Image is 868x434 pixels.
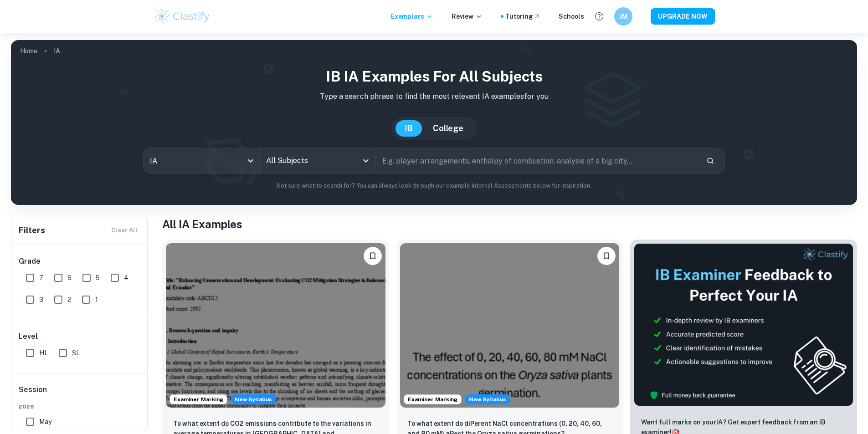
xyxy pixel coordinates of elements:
[162,216,857,232] h1: All IA Examples
[634,243,853,406] img: Thumbnail
[39,348,48,358] span: HL
[72,348,80,358] span: SL
[452,11,483,21] p: Review
[360,154,372,167] button: Open
[18,66,850,87] h1: IB IA examples for all subjects
[154,7,211,26] img: Clastify logo
[465,394,510,404] div: Starting from the May 2026 session, the ESS IA requirements have changed. We created this exempla...
[67,295,71,305] span: 2
[651,8,715,25] button: UPGRADE NOW
[19,256,141,267] h6: Grade
[19,384,141,403] h6: Session
[39,273,43,283] span: 7
[67,273,72,283] span: 6
[96,273,100,283] span: 5
[395,120,422,137] button: IB
[19,331,141,342] h6: Level
[618,11,628,21] h6: JM
[11,40,857,205] img: profile cover
[391,11,433,21] p: Exemplars
[20,45,37,57] a: Home
[39,295,43,305] span: 3
[19,224,45,237] h6: Filters
[597,247,616,265] button: Bookmark
[18,181,850,190] p: Not sure what to search for? You can always look through our example Internal Assessments below f...
[166,243,385,408] img: ESS IA example thumbnail: To what extent do CO2 emissions contribu
[703,153,718,168] button: Search
[400,243,620,408] img: ESS IA example thumbnail: To what extent do diPerent NaCl concentr
[559,11,584,21] a: Schools
[144,148,259,174] div: IA
[54,46,60,56] p: IA
[591,9,607,24] button: Help and Feedback
[18,91,850,102] p: Type a search phrase to find the most relevant IA examples for you
[39,417,51,427] span: May
[95,295,98,305] span: 1
[376,148,699,174] input: E.g. player arrangements, enthalpy of combustion, analysis of a big city...
[465,394,510,404] span: New Syllabus
[170,395,227,403] span: Examiner Marking
[124,273,128,283] span: 4
[231,394,276,404] span: New Syllabus
[364,247,382,265] button: Bookmark
[614,7,632,26] button: JM
[424,120,473,137] button: College
[19,403,141,411] span: 2026
[505,11,540,21] a: Tutoring
[404,395,461,403] span: Examiner Marking
[231,394,276,404] div: Starting from the May 2026 session, the ESS IA requirements have changed. We created this exempla...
